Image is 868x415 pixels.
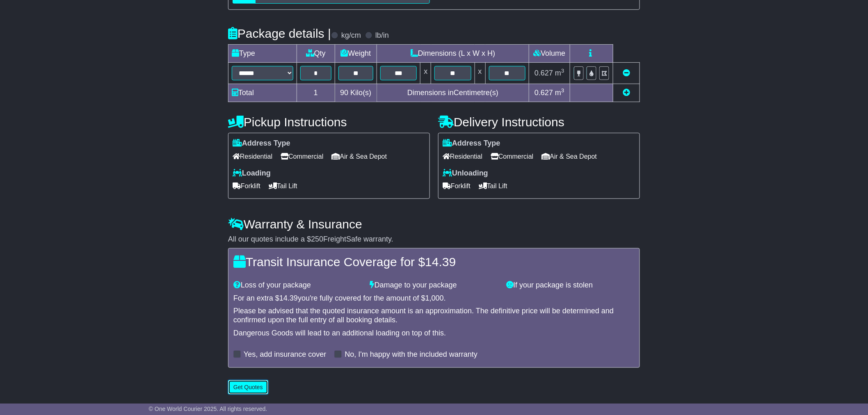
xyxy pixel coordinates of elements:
div: If your package is stolen [502,281,639,290]
label: Address Type [233,139,290,148]
div: All our quotes include a $ FreightSafe warranty. [228,235,640,244]
td: Dimensions in Centimetre(s) [377,84,529,102]
h4: Transit Insurance Coverage for $ [233,255,635,269]
span: Air & Sea Depot [542,150,597,163]
label: kg/cm [341,31,361,40]
h4: Warranty & Insurance [228,217,640,231]
span: m [555,69,564,77]
div: Dangerous Goods will lead to an additional loading on top of this. [233,329,635,338]
span: 14.39 [425,255,456,269]
h4: Delivery Instructions [438,115,640,129]
td: Qty [297,45,335,63]
div: Please be advised that the quoted insurance amount is an approximation. The definitive price will... [233,307,635,324]
span: 14.39 [279,294,298,302]
h4: Package details | [228,27,331,40]
td: Type [228,45,297,63]
td: 1 [297,84,335,102]
label: Yes, add insurance cover [244,350,326,359]
button: Get Quotes [228,380,268,394]
a: Add new item [623,89,630,97]
span: Forklift [233,180,260,192]
h4: Pickup Instructions [228,115,430,129]
td: x [475,63,485,84]
span: Commercial [491,150,533,163]
label: No, I'm happy with the included warranty [345,350,477,359]
td: Dimensions (L x W x H) [377,45,529,63]
td: Total [228,84,297,102]
div: For an extra $ you're fully covered for the amount of $ . [233,294,635,303]
span: 1,000 [425,294,444,302]
td: Volume [529,45,570,63]
div: Damage to your package [366,281,503,290]
span: Forklift [443,180,471,192]
span: m [555,89,564,97]
span: 90 [340,89,348,97]
label: lb/in [375,31,389,40]
div: Loss of your package [229,281,366,290]
td: Weight [335,45,377,63]
span: Residential [233,150,272,163]
span: Commercial [281,150,323,163]
a: Remove this item [623,69,630,77]
sup: 3 [561,87,564,93]
label: Unloading [443,169,488,178]
label: Loading [233,169,271,178]
span: Tail Lift [479,180,507,192]
span: Tail Lift [269,180,297,192]
span: 250 [311,235,323,243]
span: © One World Courier 2025. All rights reserved. [149,406,267,412]
td: Kilo(s) [335,84,377,102]
span: 0.627 [535,89,553,97]
span: Air & Sea Depot [332,150,387,163]
sup: 3 [561,68,564,74]
label: Address Type [443,139,500,148]
span: 0.627 [535,69,553,77]
span: Residential [443,150,482,163]
td: x [420,63,431,84]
